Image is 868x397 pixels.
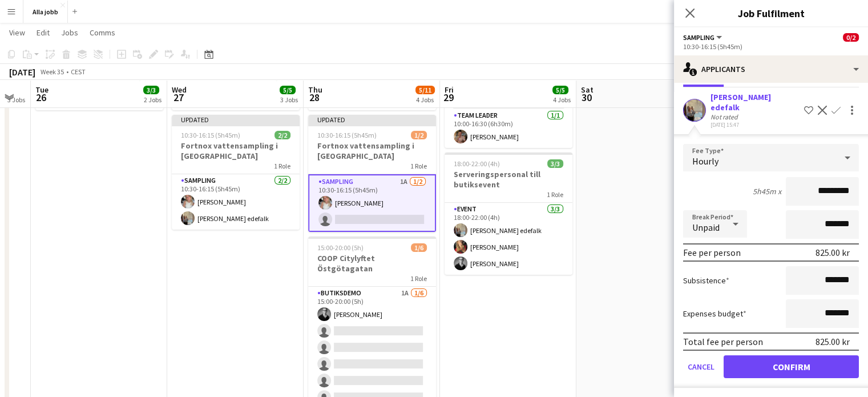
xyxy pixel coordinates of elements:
[172,141,300,161] h3: Fortnox vattensampling i [GEOGRAPHIC_DATA]
[172,174,300,230] app-card-role: Sampling2/210:30-16:15 (5h45m)[PERSON_NAME][PERSON_NAME] edefalk
[85,25,120,40] a: Comms
[280,86,296,94] span: 5/5
[692,222,720,233] span: Unpaid
[9,27,25,38] span: View
[683,247,741,258] div: Fee per person
[454,159,500,168] span: 18:00-22:00 (4h)
[553,95,571,104] div: 4 Jobs
[552,86,568,94] span: 5/5
[710,92,800,113] div: [PERSON_NAME] edefalk
[144,95,162,104] div: 2 Jobs
[547,190,563,199] span: 1 Role
[37,27,50,38] span: Edit
[683,275,729,286] label: Subsistence
[23,1,68,23] button: Alla jobb
[410,162,427,170] span: 1 Role
[181,131,240,139] span: 10:30-16:15 (5h45m)
[579,91,594,104] span: 30
[415,86,435,94] span: 5/11
[308,85,322,95] span: Thu
[274,131,290,139] span: 2/2
[32,25,54,40] a: Edit
[445,85,454,95] span: Fri
[308,115,436,232] app-job-card: Updated10:30-16:15 (5h45m)1/2Fortnox vattensampling i [GEOGRAPHIC_DATA]1 RoleSampling1A1/210:30-1...
[172,115,300,124] div: Updated
[308,115,436,124] div: Updated
[815,336,850,347] div: 825.00 kr
[34,91,49,104] span: 26
[306,91,322,104] span: 28
[445,109,572,148] app-card-role: Team Leader1/110:00-16:30 (6h30m)[PERSON_NAME]
[308,253,436,274] h3: COOP Citylyftet Östgötagatan
[38,67,66,76] span: Week 35
[683,33,724,42] button: Sampling
[683,355,719,378] button: Cancel
[71,67,86,76] div: CEST
[317,131,377,139] span: 10:30-16:15 (5h45m)
[683,42,859,51] div: 10:30-16:15 (5h45m)
[7,95,25,104] div: 3 Jobs
[674,6,868,21] h3: Job Fulfilment
[445,203,572,275] app-card-role: Event3/318:00-22:00 (4h)[PERSON_NAME] edefalk[PERSON_NAME][PERSON_NAME]
[411,243,427,252] span: 1/6
[411,131,427,139] span: 1/2
[280,95,298,104] div: 3 Jobs
[172,115,300,230] app-job-card: Updated10:30-16:15 (5h45m)2/2Fortnox vattensampling i [GEOGRAPHIC_DATA]1 RoleSampling2/210:30-16:...
[710,121,800,129] div: [DATE] 15:47
[692,155,718,167] span: Hourly
[753,186,781,197] div: 5h45m x
[9,66,35,78] div: [DATE]
[5,25,30,40] a: View
[170,91,187,104] span: 27
[90,27,115,38] span: Comms
[843,33,859,42] span: 0/2
[308,141,436,161] h3: Fortnox vattensampling i [GEOGRAPHIC_DATA]
[317,243,364,252] span: 15:00-20:00 (5h)
[547,159,563,168] span: 3/3
[683,308,746,319] label: Expenses budget
[710,113,740,121] div: Not rated
[410,274,427,283] span: 1 Role
[683,336,763,347] div: Total fee per person
[581,85,594,95] span: Sat
[56,25,83,40] a: Jobs
[416,95,434,104] div: 4 Jobs
[443,91,454,104] span: 29
[143,86,159,94] span: 3/3
[308,174,436,232] app-card-role: Sampling1A1/210:30-16:15 (5h45m)[PERSON_NAME]
[815,247,850,258] div: 825.00 kr
[683,33,714,42] span: Sampling
[445,153,572,275] app-job-card: 18:00-22:00 (4h)3/3Serveringspersonal till butiksevent1 RoleEvent3/318:00-22:00 (4h)[PERSON_NAME]...
[35,85,49,95] span: Tue
[61,27,78,38] span: Jobs
[724,355,859,378] button: Confirm
[445,169,572,190] h3: Serveringspersonal till butiksevent
[674,55,868,83] div: Applicants
[172,85,187,95] span: Wed
[274,162,290,170] span: 1 Role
